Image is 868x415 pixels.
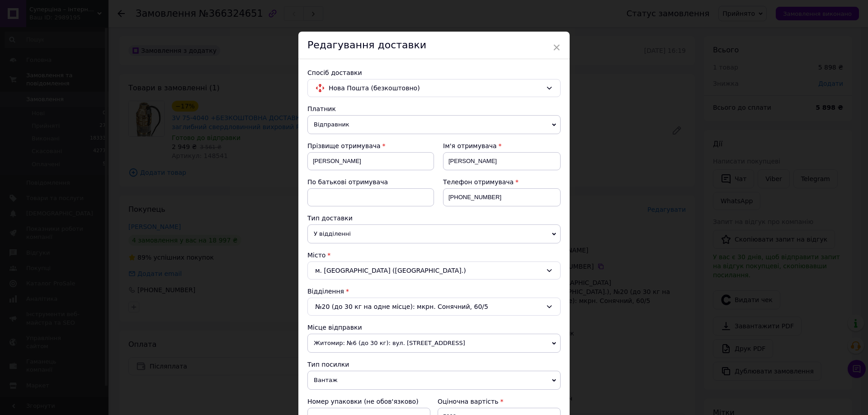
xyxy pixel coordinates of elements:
span: Нова Пошта (безкоштовно) [329,83,542,93]
span: Вантаж [307,371,561,390]
span: Ім'я отримувача [443,142,497,149]
div: м. [GEOGRAPHIC_DATA] ([GEOGRAPHIC_DATA].) [307,261,561,280]
span: Прізвище отримувача [307,142,381,149]
span: Тип посилки [307,361,349,368]
div: Спосіб доставки [307,68,561,77]
div: Місто [307,251,561,260]
input: +380 [443,188,561,206]
div: №20 (до 30 кг на одне місце): мкрн. Сонячний, 60/5 [307,298,561,316]
span: Платник [307,105,336,112]
span: Телефон отримувача [443,178,514,186]
span: Відправник [307,115,561,134]
span: × [552,40,561,55]
div: Номер упаковки (не обов'язково) [307,397,430,406]
span: У відділенні [307,224,561,243]
div: Оціночна вартість [438,397,561,406]
span: Місце відправки [307,324,362,331]
span: Тип доставки [307,214,353,222]
span: Житомир: №6 (до 30 кг): вул. [STREET_ADDRESS] [307,334,561,353]
div: Редагування доставки [298,32,570,59]
span: По батькові отримувача [307,178,388,186]
div: Відділення [307,287,561,296]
